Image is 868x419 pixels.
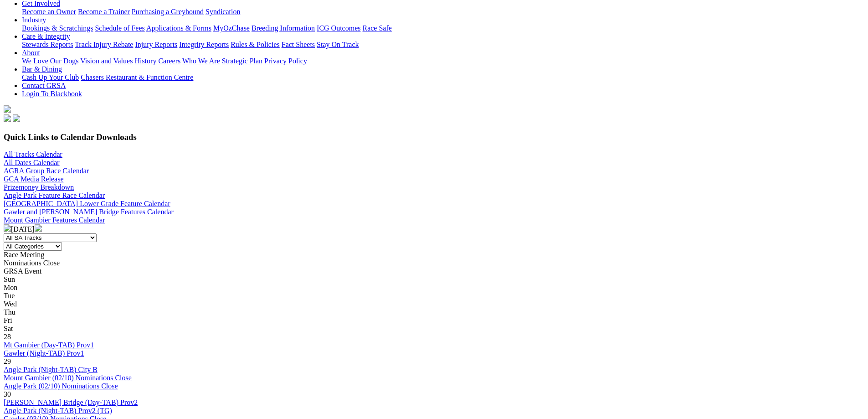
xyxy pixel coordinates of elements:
a: Integrity Reports [179,41,229,48]
a: We Love Our Dogs [22,57,78,65]
a: Strategic Plan [222,57,262,65]
a: ICG Outcomes [317,24,360,32]
div: About [22,57,864,65]
a: Schedule of Fees [95,24,144,32]
div: Care & Integrity [22,41,864,49]
div: [DATE] [4,224,864,233]
a: Stewards Reports [22,41,73,48]
div: Nominations Close [4,259,864,267]
a: Rules & Policies [231,41,280,48]
h3: Quick Links to Calendar Downloads [4,132,864,142]
div: Get Involved [22,8,864,16]
a: Bar & Dining [22,65,62,73]
a: GCA Media Release [4,175,64,183]
span: 30 [4,390,11,398]
a: Chasers Restaurant & Function Centre [81,73,193,81]
a: Gawler and [PERSON_NAME] Bridge Features Calendar [4,208,174,216]
a: Mt Gambier (Day-TAB) Prov1 [4,341,94,349]
a: Prizemoney Breakdown [4,183,74,191]
div: Fri [4,316,864,325]
img: facebook.svg [4,114,11,122]
div: Race Meeting [4,251,864,259]
a: Who We Are [182,57,220,65]
a: Become an Owner [22,8,76,16]
a: Careers [158,57,180,65]
a: Privacy Policy [264,57,307,65]
a: Fact Sheets [282,41,315,48]
a: Gawler (Night-TAB) Prov1 [4,349,84,357]
a: About [22,49,40,57]
a: AGRA Group Race Calendar [4,167,89,175]
a: Angle Park Feature Race Calendar [4,191,105,199]
a: History [134,57,156,65]
a: Angle Park (02/10) Nominations Close [4,382,118,390]
span: 28 [4,333,11,341]
a: Angle Park (Night-TAB) City B [4,366,98,373]
img: twitter.svg [13,114,20,122]
a: Race Safe [362,24,391,32]
div: Sat [4,325,864,333]
div: Tue [4,292,864,300]
a: All Tracks Calendar [4,150,62,158]
div: Thu [4,308,864,316]
a: Vision and Values [80,57,133,65]
a: Mount Gambier (02/10) Nominations Close [4,374,132,382]
a: Mount Gambier Features Calendar [4,216,105,224]
div: Sun [4,275,864,284]
a: Contact GRSA [22,82,66,89]
div: Wed [4,300,864,308]
a: Login To Blackbook [22,90,82,98]
a: Track Injury Rebate [75,41,133,48]
span: 29 [4,357,11,365]
a: Syndication [205,8,240,16]
a: Angle Park (Night-TAB) Prov2 (TG) [4,407,112,414]
img: chevron-right-pager-white.svg [35,224,42,232]
a: All Dates Calendar [4,159,60,166]
a: [PERSON_NAME] Bridge (Day-TAB) Prov2 [4,398,138,406]
a: MyOzChase [213,24,250,32]
a: Cash Up Your Club [22,73,79,81]
a: Injury Reports [135,41,177,48]
a: Applications & Forms [146,24,211,32]
div: Bar & Dining [22,73,864,82]
a: Become a Trainer [78,8,130,16]
a: Bookings & Scratchings [22,24,93,32]
a: Stay On Track [317,41,359,48]
div: GRSA Event [4,267,864,275]
a: Breeding Information [252,24,315,32]
a: Industry [22,16,46,24]
a: [GEOGRAPHIC_DATA] Lower Grade Feature Calendar [4,200,170,207]
img: logo-grsa-white.png [4,105,11,113]
a: Care & Integrity [22,32,70,40]
img: chevron-left-pager-white.svg [4,224,11,232]
a: Purchasing a Greyhound [132,8,204,16]
div: Mon [4,284,864,292]
div: Industry [22,24,864,32]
